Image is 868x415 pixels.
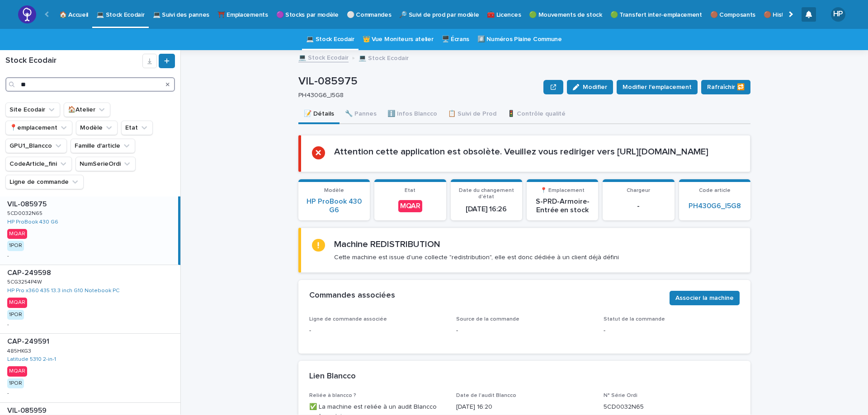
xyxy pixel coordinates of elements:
div: 1POR [7,310,24,320]
span: N° Série Ordi [604,393,637,398]
p: - [7,253,9,259]
p: 5CD0032N65 [7,209,44,217]
button: 📝 Détails [298,105,340,124]
button: NumSerieOrdi [75,157,136,171]
div: MQAR [7,229,27,239]
button: CodeArticle_fini [5,157,72,171]
h2: Commandes associées [309,291,395,301]
button: GPU1_Blancco [5,139,67,153]
input: Search [5,77,175,92]
img: JzSyWMYZRrOrwMBeQwjA [18,5,36,23]
h2: Machine REDISTRIBUTION [334,239,440,250]
p: [DATE] 16:26 [456,205,517,214]
p: - [604,326,740,336]
p: 485HKG3 [7,346,33,354]
p: - [608,202,669,210]
span: Date du changement d'état [459,188,514,200]
span: Chargeur [627,188,650,193]
p: CAP-249591 [7,336,51,346]
div: 1POR [7,378,24,388]
a: 💻 Stock Ecodair [298,52,349,62]
span: Modèle [324,188,344,193]
p: 💻 Stock Ecodair [359,52,409,62]
span: Associer la machine [675,294,734,303]
p: - [7,390,9,396]
div: 1POR [7,241,24,251]
span: Source de la commande [456,317,519,322]
p: CAP-249598 [7,267,53,277]
a: #️⃣ Numéros Plaine Commune [477,29,562,50]
span: Reliée à blancco ? [309,393,356,398]
p: 5CG3254P4W [7,277,44,285]
button: Etat [121,121,153,135]
span: Date de l'audit Blancco [456,393,516,398]
p: VIL-085959 [7,405,48,415]
div: MQAR [7,298,27,308]
span: 📍 Emplacement [540,188,585,193]
div: MQAR [7,366,27,376]
a: HP ProBook 430 G6 [304,197,364,214]
button: Modifier l'emplacement [617,80,698,94]
p: PH430G6_I5G8 [298,92,536,99]
button: Associer la machine [670,291,740,305]
a: HP Pro x360 435 13.3 inch G10 Notebook PC [7,288,119,294]
h2: Lien Blancco [309,372,356,382]
a: PH430G6_I5G8 [689,202,741,210]
h2: Attention cette application est obsolète. Veuillez vous rediriger vers [URL][DOMAIN_NAME] [334,146,708,157]
p: - [7,322,9,328]
button: Rafraîchir 🔁 [701,80,750,94]
span: Ligne de commande associée [309,317,387,322]
div: HP [831,7,845,22]
button: Site Ecodair [5,103,60,117]
p: VIL-085975 [298,75,540,88]
span: Edit [583,84,607,90]
a: 👑 Vue Moniteurs atelier [363,29,434,50]
button: 📋 Suivi de Prod [443,105,502,124]
span: Code article [699,188,731,193]
button: Edit [567,80,613,94]
span: Etat [405,188,415,193]
a: 💻 Stock Ecodair [306,29,354,50]
button: Famille d'article [71,139,135,153]
button: 🚦 Contrôle qualité [502,105,571,124]
p: VIL-085975 [7,198,48,209]
button: 🏠Atelier [64,103,110,117]
a: Latitude 5310 2-in-1 [7,356,56,363]
a: 🖥️ Écrans [442,29,470,50]
p: - [456,326,592,336]
a: HP ProBook 430 G6 [7,219,58,225]
button: Ligne de commande [5,175,84,189]
button: 📍emplacement [5,121,72,135]
h1: Stock Ecodair [5,56,142,66]
button: ℹ️ Infos Blancco [382,105,443,124]
span: Statut de la commande [604,317,665,322]
p: 5CD0032N65 [604,402,740,412]
div: MQAR [398,200,422,212]
span: Modifier l'emplacement [623,83,692,92]
p: [DATE] 16:20 [456,402,592,412]
button: Modèle [76,121,118,135]
p: Cette machine est issue d'une collecte "redistribution", elle est donc dédiée à un client déjà dé... [334,253,619,261]
span: Rafraîchir 🔁 [707,83,745,92]
button: 🔧 Pannes [340,105,382,124]
p: S-PRD-Armoire-Entrée en stock [532,197,593,214]
p: - [309,326,445,336]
